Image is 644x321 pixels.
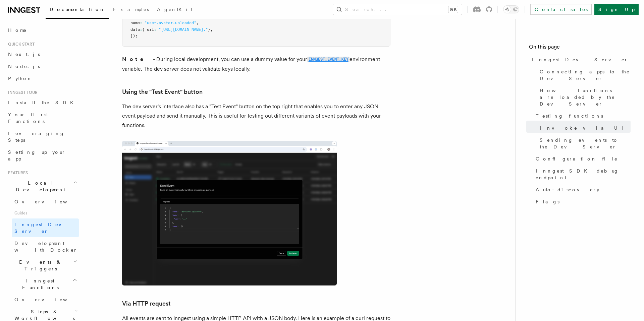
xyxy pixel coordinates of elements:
h4: On this page [529,43,631,54]
p: The dev server's interface also has a "Test Event" button on the top right that enables you to en... [122,102,390,130]
a: Using the "Test Event" button [122,87,203,97]
span: Home [8,27,27,34]
span: Connecting apps to the Dev Server [540,68,631,82]
a: Inngest Dev Server [529,54,631,66]
a: Overview [12,196,79,208]
p: - During local development, you can use a dummy value for your environment variable. The dev serv... [122,55,390,74]
a: Via HTTP request [122,299,171,308]
span: , [196,20,199,25]
a: Flags [533,196,631,208]
button: Search...⌘K [333,4,462,15]
span: : [154,27,156,32]
a: INNGEST_EVENT_KEY [307,56,350,62]
span: Leveraging Steps [8,131,65,143]
span: data [130,27,140,32]
a: Development with Docker [12,237,79,256]
div: Local Development [5,196,79,256]
a: Invoke via UI [537,122,631,134]
span: Install the SDK [8,100,77,105]
a: Inngest SDK debug endpoint [533,165,631,184]
img: dev-server-send-event-modal-2025-01-15.png [122,141,337,286]
span: Quick start [5,42,35,47]
a: Documentation [46,2,109,19]
button: Inngest Functions [5,275,79,294]
a: Configuration file [533,153,631,165]
a: Your first Functions [5,109,79,127]
span: , [210,27,213,32]
span: Invoke via UI [540,125,629,131]
span: name [130,20,140,25]
a: How functions are loaded by the Dev Server [537,84,631,110]
span: Local Development [5,180,73,193]
button: Local Development [5,177,79,196]
a: Contact sales [530,4,592,15]
kbd: ⌘K [448,6,458,13]
span: "user.avatar.uploaded" [145,20,196,25]
span: Examples [113,7,149,12]
span: Configuration file [536,155,618,162]
span: }); [130,34,138,38]
span: Auto-discovery [536,186,599,193]
span: Guides [12,208,79,218]
span: Development with Docker [14,241,77,253]
span: Node.js [8,64,40,69]
button: Events & Triggers [5,256,79,275]
a: Python [5,72,79,84]
a: Setting up your app [5,146,79,165]
span: Overview [14,199,84,204]
a: Home [5,24,79,36]
span: { url [142,27,154,32]
a: Overview [12,294,79,306]
span: Your first Functions [8,112,48,124]
span: Events & Triggers [5,259,73,272]
a: Auto-discovery [533,184,631,196]
a: Testing functions [533,110,631,122]
a: Sign Up [594,4,639,15]
button: Toggle dark mode [503,5,519,13]
a: Node.js [5,60,79,72]
span: How functions are loaded by the Dev Server [540,87,631,107]
span: Inngest SDK debug endpoint [536,168,631,181]
a: Next.js [5,48,79,60]
a: Inngest Dev Server [12,218,79,237]
a: Install the SDK [5,97,79,109]
span: Overview [14,297,84,302]
code: INNGEST_EVENT_KEY [307,57,350,62]
span: Next.js [8,52,40,57]
a: Leveraging Steps [5,127,79,146]
span: Setting up your app [8,149,66,162]
span: Inngest Functions [5,277,72,291]
span: Flags [536,198,559,205]
a: AgentKit [153,2,197,18]
span: } [208,27,210,32]
span: Testing functions [536,113,603,119]
span: : [140,20,142,25]
span: AgentKit [157,7,193,12]
span: : [140,27,142,32]
span: Inngest Dev Server [532,56,628,63]
span: Inngest tour [5,90,38,95]
a: Examples [109,2,153,18]
span: Python [8,76,33,81]
span: "[URL][DOMAIN_NAME]." [159,27,208,32]
a: Sending events to the Dev Server [537,134,631,153]
span: Documentation [50,7,105,12]
span: Inngest Dev Server [14,222,72,234]
a: Connecting apps to the Dev Server [537,66,631,84]
span: Sending events to the Dev Server [540,137,631,150]
strong: Note [122,56,153,62]
span: Features [5,170,28,176]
